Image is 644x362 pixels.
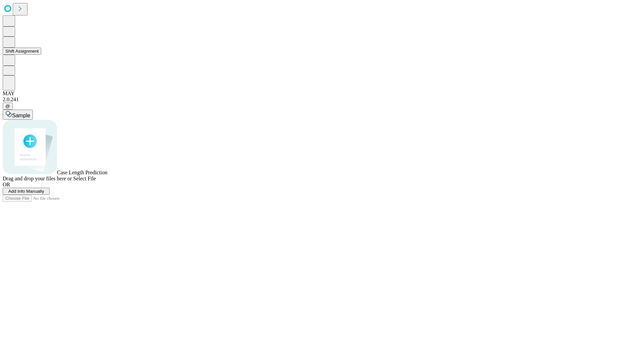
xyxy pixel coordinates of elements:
[12,113,30,118] span: Sample
[3,176,72,181] span: Drag and drop your files here or
[8,189,44,194] span: Add Info Manually
[3,188,50,195] button: Add Info Manually
[3,90,641,97] div: MAY
[3,182,10,187] span: OR
[5,104,10,109] span: @
[57,170,107,175] span: Case Length Prediction
[3,103,13,110] button: @
[3,97,641,103] div: 2.0.241
[73,176,96,181] span: Select File
[3,110,33,120] button: Sample
[3,48,41,55] button: Shift Assignment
